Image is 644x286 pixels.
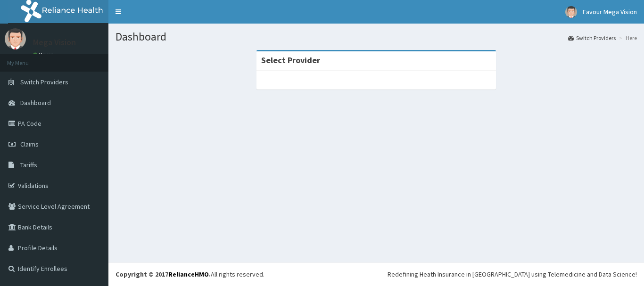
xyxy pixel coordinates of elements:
span: Claims [20,140,39,148]
a: Online [33,51,56,58]
a: Switch Providers [568,34,616,42]
img: User Image [565,6,577,18]
span: Favour Mega Vision [583,8,637,16]
span: Dashboard [20,98,51,107]
h1: Dashboard [116,31,637,43]
p: Mega Vision [33,38,76,47]
img: User Image [5,28,26,49]
div: Redefining Heath Insurance in [GEOGRAPHIC_DATA] using Telemedicine and Data Science! [388,270,637,279]
span: Switch Providers [20,78,68,86]
strong: Copyright © 2017 . [116,270,211,278]
a: RelianceHMO [168,270,209,278]
footer: All rights reserved. [108,262,644,286]
strong: Select Provider [261,55,320,65]
span: Tariffs [20,161,37,169]
li: Here [617,34,637,42]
